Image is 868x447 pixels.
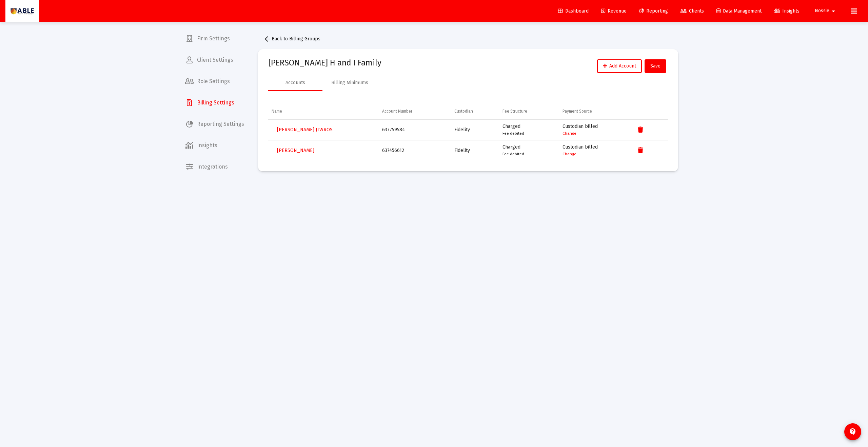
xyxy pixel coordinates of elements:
a: Billing Settings [180,95,250,111]
div: Accounts [285,79,305,86]
span: Insights [774,8,800,14]
span: Revenue [601,8,627,14]
button: Back to Billing Groups [258,32,326,46]
a: Revenue [596,4,632,18]
mat-card-title: [PERSON_NAME] H and I Family [268,59,381,66]
mat-icon: arrow_drop_down [829,4,837,18]
span: [PERSON_NAME] [277,148,314,153]
div: Fidelity [454,147,496,154]
td: Column [630,103,668,119]
span: Add Account [603,63,636,69]
div: Custodian billed [563,144,627,157]
a: Clients [675,4,709,18]
small: Fee debited [502,152,524,156]
span: Nossie [815,8,829,14]
button: [PERSON_NAME] JTWROS [272,123,338,137]
div: Name [272,109,282,114]
a: Integrations [180,159,250,175]
mat-icon: contact_support [849,428,857,436]
button: Save [645,59,666,73]
button: Add Account [597,59,642,73]
div: 637759584 [382,127,448,133]
a: Dashboard [553,4,594,18]
div: Fidelity [454,127,496,133]
a: Client Settings [180,52,250,68]
div: Charged [502,123,556,137]
span: Save [650,63,660,69]
div: Fee Structure [502,109,527,114]
span: Reporting [639,8,668,14]
a: Insights [180,137,250,154]
img: Dashboard [11,4,34,18]
div: Charged [502,144,556,157]
span: Back to Billing Groups [263,36,320,42]
span: [PERSON_NAME] JTWROS [277,127,333,133]
td: Column Payment Source [559,103,630,119]
span: Data Management [716,8,762,14]
a: Role Settings [180,73,250,90]
small: Fee debited [502,131,524,136]
span: Clients [680,8,704,14]
div: Account Number [382,109,412,114]
a: Change [563,131,576,136]
td: Column Custodian [451,103,499,119]
a: Change [563,152,576,156]
td: Column Account Number [379,103,451,119]
button: Nossie [807,4,846,18]
a: Insights [769,4,805,18]
td: Column Name [268,103,379,119]
a: Data Management [711,4,767,18]
span: Dashboard [558,8,589,14]
button: [PERSON_NAME] [272,144,320,157]
div: Custodian billed [563,123,627,137]
div: Data grid [268,103,668,161]
div: Billing Minimums [331,79,368,86]
a: Reporting Settings [180,116,250,132]
div: 637456612 [382,147,448,154]
a: Reporting [634,4,673,18]
div: Payment Source [563,109,592,114]
mat-icon: arrow_back [263,35,272,43]
td: Column Fee Structure [499,103,559,119]
a: Firm Settings [180,31,250,47]
div: Custodian [454,109,473,114]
